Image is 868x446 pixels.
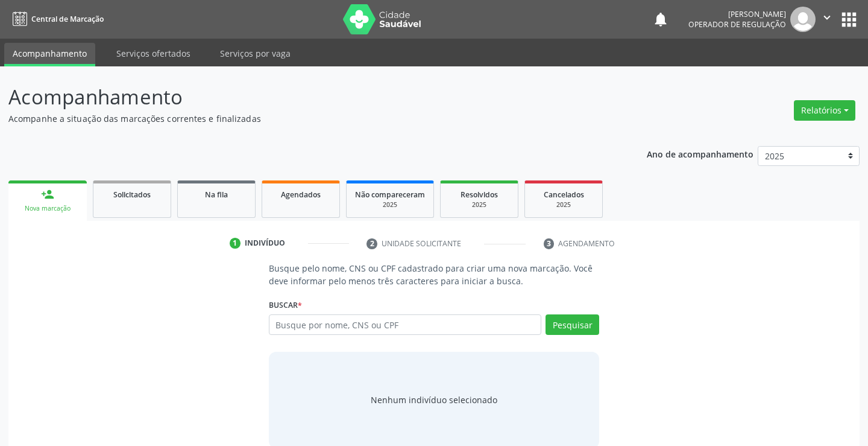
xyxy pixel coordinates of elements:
[8,82,604,112] p: Acompanhamento
[269,314,542,335] input: Busque por nome, CNS ou CPF
[205,190,228,200] span: Na fila
[544,190,584,200] span: Cancelados
[113,190,151,200] span: Solicitados
[461,190,498,200] span: Resolvidos
[230,238,241,249] div: 1
[790,7,816,32] img: img
[269,296,302,314] label: Buscar
[8,9,104,29] a: Central de Marcação
[355,200,425,209] div: 2025
[647,146,753,161] p: Ano de acompanhamento
[838,9,860,30] button: apps
[41,188,54,201] div: person_add
[4,43,95,66] a: Acompanhamento
[688,9,786,19] div: [PERSON_NAME]
[31,14,104,24] span: Central de Marcação
[449,200,509,209] div: 2025
[546,314,599,335] button: Pesquisar
[688,19,786,30] span: Operador de regulação
[212,43,299,64] a: Serviços por vaga
[281,190,321,200] span: Agendados
[820,11,834,24] i: 
[371,393,497,406] div: Nenhum indivíduo selecionado
[245,238,285,249] div: Indivíduo
[17,204,78,213] div: Nova marcação
[533,200,594,209] div: 2025
[269,262,600,287] p: Busque pelo nome, CNS ou CPF cadastrado para criar uma nova marcação. Você deve informar pelo men...
[794,100,855,121] button: Relatórios
[108,43,199,64] a: Serviços ofertados
[816,7,838,32] button: 
[355,190,425,200] span: Não compareceram
[652,11,669,28] button: notifications
[8,112,604,125] p: Acompanhe a situação das marcações correntes e finalizadas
